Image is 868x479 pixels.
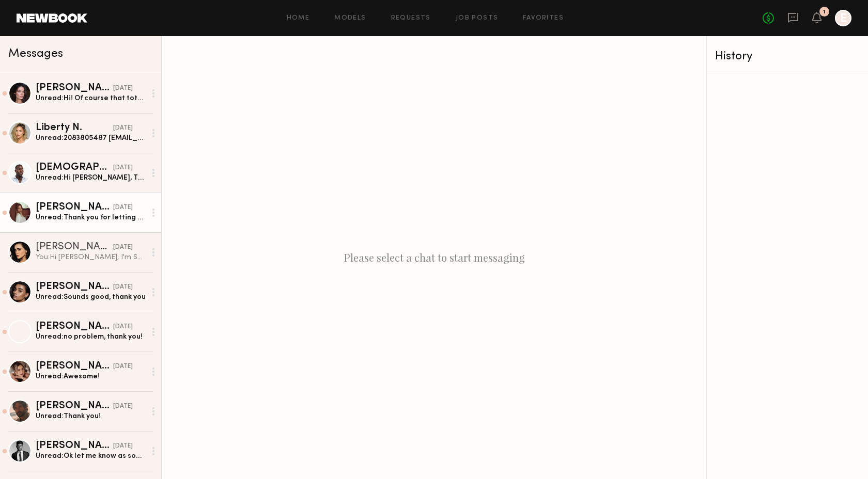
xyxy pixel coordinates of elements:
a: Home [287,15,310,22]
div: [DATE] [113,123,133,133]
div: [PERSON_NAME] [36,322,113,332]
div: [PERSON_NAME] [36,202,113,213]
a: Models [334,15,366,22]
div: [DATE] [113,203,133,213]
div: [DATE] [113,163,133,173]
div: [DATE] [113,441,133,451]
div: Unread: no problem, thank you! [36,332,146,342]
span: Messages [8,48,63,60]
a: Requests [391,15,431,22]
div: [PERSON_NAME] [36,83,113,93]
div: Unread: 2083805487 [EMAIL_ADDRESS][DOMAIN_NAME] [36,133,146,143]
div: [DATE] [113,84,133,93]
div: [DATE] [113,243,133,252]
div: Unread: Thank you for letting me know and I’d love to work with you in the future if anything els... [36,213,146,222]
div: [PERSON_NAME] [36,401,113,411]
div: [PERSON_NAME] [36,242,113,252]
div: History [715,51,860,62]
div: 1 [823,9,826,15]
div: [PERSON_NAME] [36,441,113,451]
div: Unread: Awesome! [36,372,146,381]
div: Unread: Hi [PERSON_NAME], Thanks for the update. Yes, I’m able to shoot a bit earlier at 11am to ... [36,173,146,183]
a: Favorites [523,15,564,22]
div: [DATE] [113,362,133,372]
div: [DATE] [113,282,133,292]
div: Unread: Hi! Of course that totally works, I’ve blocked my whole day so whatever time works for me 🤗 [36,93,146,103]
div: You: Hi [PERSON_NAME], I'm SO sorry. for the delay. I just heard back from the brand last night o... [36,252,146,262]
div: Unread: Sounds good, thank you [36,292,146,302]
div: [DATE] [113,402,133,411]
div: Please select a chat to start messaging [162,36,706,479]
div: Unread: Ok let me know as soon as possible [36,451,146,461]
div: [PERSON_NAME] [36,282,113,292]
div: Liberty N. [36,123,113,133]
div: [DEMOGRAPHIC_DATA][PERSON_NAME] [36,163,113,173]
a: Job Posts [456,15,499,22]
div: [DATE] [113,322,133,332]
a: E [835,10,851,26]
div: [PERSON_NAME] [36,361,113,372]
div: Unread: Thank you! [36,411,146,421]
